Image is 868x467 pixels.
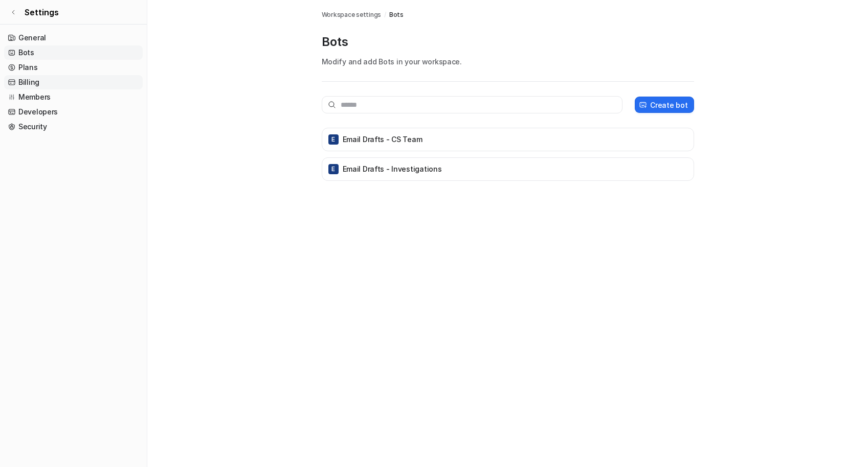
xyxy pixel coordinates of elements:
[384,10,386,19] span: /
[4,75,143,89] a: Billing
[650,100,687,110] p: Create bot
[4,105,143,119] a: Developers
[639,101,647,109] img: create
[4,120,143,134] a: Security
[4,45,143,60] a: Bots
[635,97,694,113] button: Create bot
[322,10,382,19] a: Workspace settings
[343,134,422,145] p: Email Drafts - CS Team
[328,164,339,174] span: E
[389,10,404,19] a: Bots
[343,164,442,174] p: Email Drafts - Investigations
[322,56,694,67] p: Modify and add Bots in your workspace.
[25,6,59,18] span: Settings
[322,34,694,50] p: Bots
[4,60,143,75] a: Plans
[328,134,339,145] span: E
[4,90,143,104] a: Members
[4,31,143,45] a: General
